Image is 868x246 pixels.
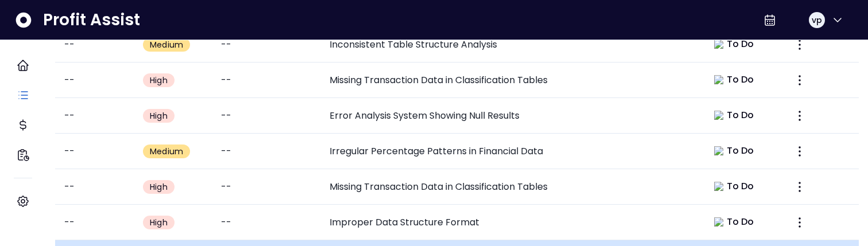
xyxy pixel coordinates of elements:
td: Missing Transaction Data in Classification Tables [320,63,698,98]
td: -- [55,63,134,98]
button: More [789,70,810,91]
td: Irregular Percentage Patterns in Financial Data [320,134,698,169]
span: To Do [727,179,754,193]
span: High [150,217,168,228]
td: -- [55,134,134,169]
span: To Do [727,215,754,229]
img: todo [714,182,723,191]
span: Medium [150,146,183,157]
img: todo [714,75,723,84]
td: -- [55,205,134,240]
td: -- [212,98,320,134]
button: More [789,106,810,126]
img: todo [714,40,723,49]
td: -- [212,63,320,98]
span: To Do [727,37,754,51]
td: -- [212,27,320,63]
button: More [789,34,810,55]
button: More [789,212,810,233]
td: Improper Data Structure Format [320,205,698,240]
img: todo [714,217,723,227]
span: Profit Assist [43,10,140,30]
span: High [150,110,168,122]
span: To Do [727,73,754,87]
td: -- [55,27,134,63]
span: vp [812,14,822,26]
td: -- [55,98,134,134]
td: -- [212,169,320,205]
span: High [150,75,168,86]
button: More [789,141,810,162]
td: Missing Transaction Data in Classification Tables [320,169,698,205]
td: Error Analysis System Showing Null Results [320,98,698,134]
td: Inconsistent Table Structure Analysis [320,27,698,63]
td: -- [212,134,320,169]
span: To Do [727,108,754,122]
span: To Do [727,144,754,158]
td: -- [212,205,320,240]
span: High [150,181,168,193]
td: -- [55,169,134,205]
img: todo [714,111,723,120]
img: todo [714,146,723,155]
button: More [789,177,810,197]
span: Medium [150,39,183,50]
